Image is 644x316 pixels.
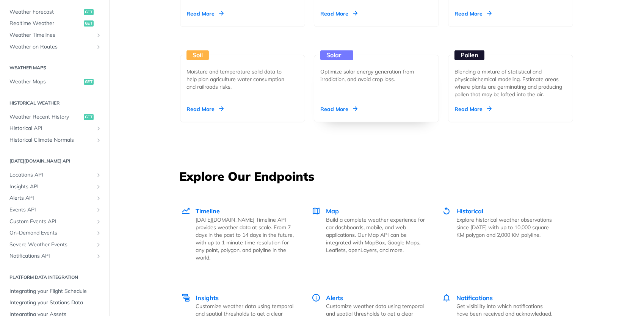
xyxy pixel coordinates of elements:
button: Show subpages for Historical API [96,125,102,131]
a: Realtime Weatherget [6,18,103,29]
a: Pollen Blending a mixture of statistical and physical/chemical modeling. Estimate areas where pla... [445,27,576,122]
a: Solar Optimize solar energy generation from irradiation, and avoid crop loss. Read More [311,27,442,122]
div: Soil [186,50,209,60]
a: On-Demand EventsShow subpages for On-Demand Events [6,227,103,239]
span: Alerts [326,294,343,302]
span: get [84,20,94,27]
button: Show subpages for Custom Events API [96,219,102,225]
span: Integrating your Flight Schedule [9,288,102,295]
button: Show subpages for Notifications API [96,253,102,259]
h3: Explore Our Endpoints [180,168,574,185]
span: On-Demand Events [9,229,94,237]
span: get [84,79,94,85]
span: Notifications API [9,252,94,260]
a: Weather on RoutesShow subpages for Weather on Routes [6,41,103,53]
a: Weather TimelinesShow subpages for Weather Timelines [6,30,103,41]
span: Integrating your Stations Data [9,299,102,307]
h2: Historical Weather [6,100,103,106]
img: Historical [442,206,451,216]
span: Historical [457,207,484,215]
button: Show subpages for Weather on Routes [96,44,102,50]
a: Alerts APIShow subpages for Alerts API [6,192,103,204]
p: Build a complete weather experience for car dashboards, mobile, and web applications. Our Map API... [326,216,425,254]
span: Notifications [457,294,493,302]
span: get [84,114,94,120]
span: get [84,9,94,15]
a: Insights APIShow subpages for Insights API [6,181,103,192]
a: Soil Moisture and temperature solid data to help plan agriculture water consumption and railroads... [177,27,308,122]
span: Weather Recent History [9,113,82,121]
button: Show subpages for Locations API [96,172,102,178]
button: Show subpages for Alerts API [96,195,102,201]
a: Historical Historical Explore historical weather observations since [DATE] with up to 10,000 squa... [434,191,564,277]
div: Read More [454,105,492,113]
span: Historical Climate Normals [9,136,94,144]
div: Read More [454,10,492,17]
span: Weather Timelines [9,31,94,39]
div: Read More [320,105,357,113]
div: Pollen [454,50,484,60]
img: Alerts [312,293,321,302]
h2: Weather Maps [6,64,103,71]
div: Read More [186,105,224,113]
button: Show subpages for Severe Weather Events [96,242,102,248]
a: Map Map Build a complete weather experience for car dashboards, mobile, and web applications. Our... [303,191,434,277]
span: Timeline [196,207,220,215]
span: Historical API [9,125,94,132]
button: Show subpages for On-Demand Events [96,230,102,236]
div: Blending a mixture of statistical and physical/chemical modeling. Estimate areas where plants are... [454,68,567,98]
span: Realtime Weather [9,20,82,27]
a: Weather Forecastget [6,6,103,18]
div: Optimize solar energy generation from irradiation, and avoid crop loss. [320,68,426,83]
span: Weather Maps [9,78,82,86]
a: Historical Climate NormalsShow subpages for Historical Climate Normals [6,135,103,146]
a: Historical APIShow subpages for Historical API [6,123,103,134]
h2: Platform DATA integration [6,274,103,281]
a: Weather Mapsget [6,76,103,88]
p: Explore historical weather observations since [DATE] with up to 10,000 square KM polygon and 2,00... [457,216,556,239]
span: Alerts API [9,194,94,202]
p: [DATE][DOMAIN_NAME] Timeline API provides weather data at scale. From 7 days in the past to 14 da... [196,216,295,261]
button: Show subpages for Events API [96,207,102,213]
button: Show subpages for Insights API [96,184,102,190]
span: Insights [196,294,219,302]
span: Locations API [9,171,94,179]
div: Solar [320,50,353,60]
span: Weather on Routes [9,43,94,51]
span: Weather Forecast [9,8,82,16]
button: Show subpages for Weather Timelines [96,32,102,38]
button: Show subpages for Historical Climate Normals [96,137,102,143]
span: Custom Events API [9,218,94,225]
a: Notifications APIShow subpages for Notifications API [6,250,103,262]
a: Locations APIShow subpages for Locations API [6,169,103,181]
span: Events API [9,206,94,214]
a: Integrating your Stations Data [6,297,103,308]
span: Map [326,207,339,215]
img: Notifications [442,293,451,302]
span: Severe Weather Events [9,241,94,249]
h2: [DATE][DOMAIN_NAME] API [6,158,103,164]
div: Read More [320,10,357,17]
img: Insights [181,293,190,302]
div: Read More [186,10,224,17]
img: Map [312,206,321,216]
a: Weather Recent Historyget [6,111,103,123]
img: Timeline [181,206,190,216]
a: Custom Events APIShow subpages for Custom Events API [6,216,103,227]
div: Moisture and temperature solid data to help plan agriculture water consumption and railroads risks. [186,68,293,91]
a: Events APIShow subpages for Events API [6,204,103,216]
a: Timeline Timeline [DATE][DOMAIN_NAME] Timeline API provides weather data at scale. From 7 days in... [180,191,303,277]
a: Severe Weather EventsShow subpages for Severe Weather Events [6,239,103,250]
span: Insights API [9,183,94,191]
a: Integrating your Flight Schedule [6,286,103,297]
